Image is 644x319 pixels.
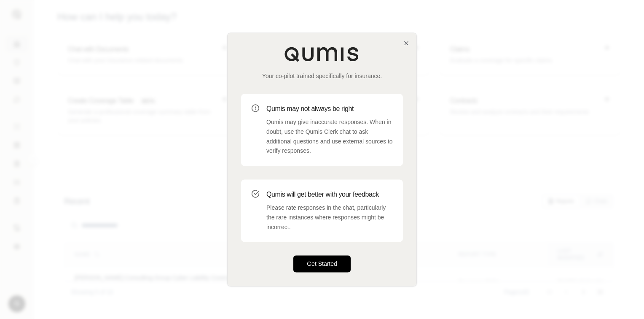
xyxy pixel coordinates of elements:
[293,256,351,273] button: Get Started
[266,117,393,156] p: Qumis may give inaccurate responses. When in doubt, use the Qumis Clerk chat to ask additional qu...
[266,104,393,114] h3: Qumis may not always be right
[266,203,393,232] p: Please rate responses in the chat, particularly the rare instances where responses might be incor...
[284,46,360,62] img: Qumis Logo
[241,72,403,80] p: Your co-pilot trained specifically for insurance.
[266,189,393,200] h3: Qumis will get better with your feedback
